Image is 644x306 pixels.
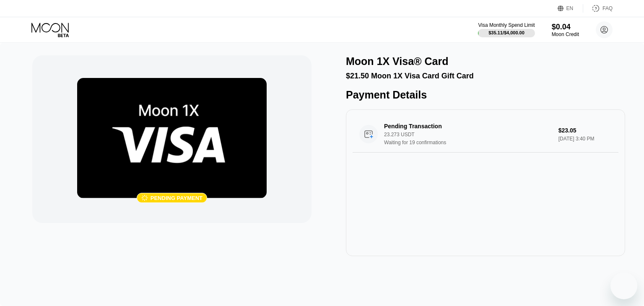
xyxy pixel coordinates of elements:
[552,23,579,37] div: $0.04Moon Credit
[384,132,557,137] div: 23.273 USDT
[346,72,625,80] div: $21.50 Moon 1X Visa Card Gift Card
[488,30,525,35] div: $35.11 / $4,000.00
[346,89,625,101] div: Payment Details
[566,5,574,11] div: EN
[353,116,618,153] div: Pending Transaction23.273 USDTWaiting for 19 confirmations$23.05[DATE] 3:40 PM
[602,5,613,11] div: FAQ
[558,4,583,13] div: EN
[558,136,612,142] div: [DATE] 3:40 PM
[558,127,612,134] div: $23.05
[151,195,203,201] div: Pending payment
[384,123,545,130] div: Pending Transaction
[346,55,448,67] div: Moon 1X Visa® Card
[141,194,148,202] div: 
[552,31,579,37] div: Moon Credit
[583,4,613,13] div: FAQ
[552,23,579,31] div: $0.04
[384,140,557,145] div: Waiting for 19 confirmations
[610,272,637,299] iframe: Button to launch messaging window
[478,22,535,28] div: Visa Monthly Spend Limit
[478,22,535,37] div: Visa Monthly Spend Limit$35.11/$4,000.00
